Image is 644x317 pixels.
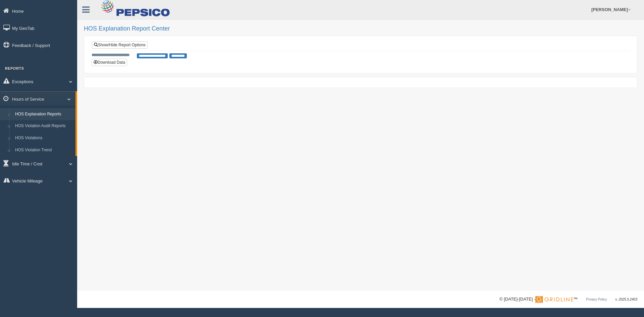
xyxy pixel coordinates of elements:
[12,132,75,144] a: HOS Violations
[12,108,75,120] a: HOS Explanation Reports
[12,120,75,132] a: HOS Violation Audit Reports
[92,59,127,66] button: Download Data
[535,296,573,303] img: Gridline
[84,25,637,32] h2: HOS Explanation Report Center
[92,41,148,49] a: Show/Hide Report Options
[586,298,607,301] a: Privacy Policy
[615,298,637,301] span: v. 2025.5.2403
[499,296,637,303] div: © [DATE]-[DATE] - ™
[12,144,75,156] a: HOS Violation Trend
